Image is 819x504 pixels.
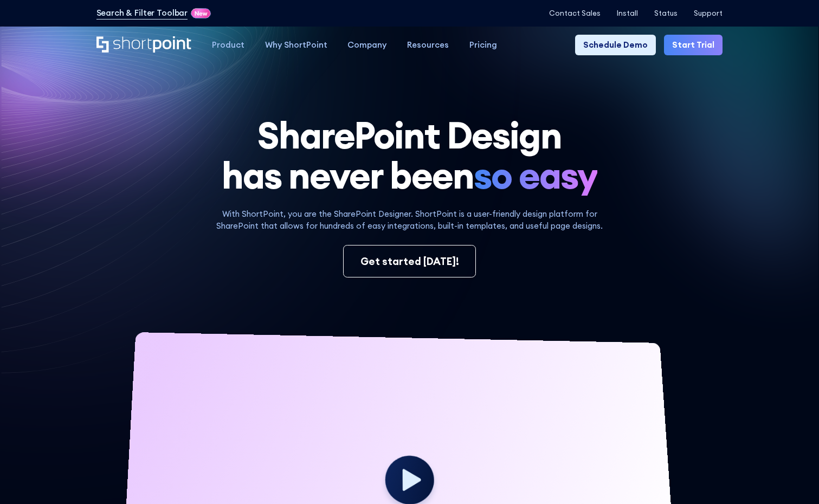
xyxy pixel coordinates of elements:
a: Schedule Demo [575,35,656,55]
a: Home [96,36,192,54]
div: Product [212,39,244,51]
a: Company [338,35,397,55]
div: Resources [407,39,449,51]
h1: SharePoint Design has never been [96,115,723,196]
a: Pricing [459,35,507,55]
a: Search & Filter Toolbar [96,7,188,20]
div: Get started [DATE]! [360,254,459,269]
a: Start Trial [664,35,723,55]
iframe: Chat Widget [765,452,819,504]
a: Contact Sales [549,9,601,17]
a: Product [202,35,255,55]
div: Why ShortPoint [265,39,327,51]
a: Support [694,9,723,17]
a: Install [617,9,638,17]
a: Status [654,9,678,17]
a: Resources [397,35,459,55]
div: Company [347,39,386,51]
div: Pricing [469,39,497,51]
span: so easy [474,155,597,196]
a: Why ShortPoint [255,35,338,55]
a: Get started [DATE]! [343,245,475,278]
p: With ShortPoint, you are the SharePoint Designer. ShortPoint is a user-friendly design platform f... [202,208,617,232]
